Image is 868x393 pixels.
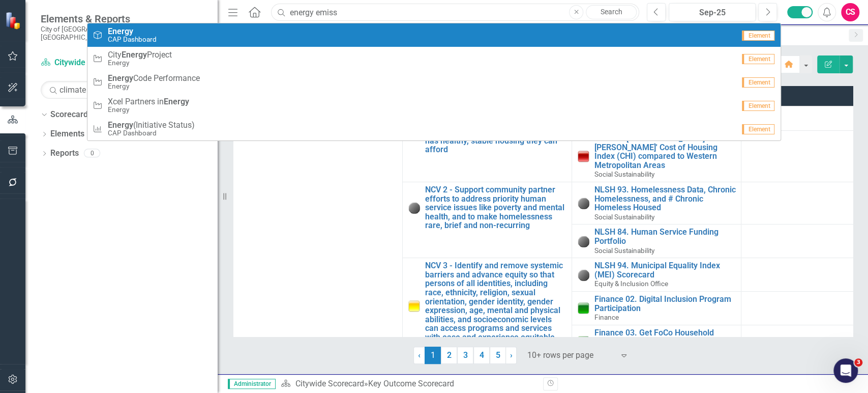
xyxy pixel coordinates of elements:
[457,347,473,364] a: 3
[473,347,490,364] a: 4
[577,235,589,247] img: No Information
[572,258,741,292] td: Double-Click to Edit Right Click for Context Menu
[577,335,589,348] img: On Target
[50,148,79,159] a: Reports
[742,77,774,88] span: Element
[41,13,207,25] span: Elements & Reports
[572,131,741,182] td: Double-Click to Edit Right Click for Context Menu
[594,213,654,221] span: Social Sustainability
[577,150,589,162] img: Below Plan
[425,347,441,364] span: 1
[4,11,23,30] img: ClearPoint Strategy
[403,182,572,258] td: Double-Click to Edit Right Click for Context Menu
[742,101,774,111] span: Element
[425,109,566,154] a: NCV 1 - Increase housing supply, type, choice and affordability to address inequities in housing ...
[87,23,781,47] a: Element
[594,170,654,178] span: Social Sustainability
[50,128,84,140] a: Elements
[271,4,639,21] input: Search ClearPoint...
[281,378,535,390] div: »
[403,106,572,182] td: Double-Click to Edit Right Click for Context Menu
[50,109,92,121] a: Scorecards
[408,300,420,312] img: Caution
[572,224,741,258] td: Double-Click to Edit Right Click for Context Menu
[854,358,862,367] span: 3
[408,202,420,214] img: No Information
[87,117,781,141] a: Element
[368,379,454,388] div: Key Outcome Scorecard
[669,3,756,21] button: Sep-25
[594,328,736,346] a: Finance 03. Get FoCo Household Enrollment
[425,261,566,351] a: NCV 3 - Identify and remove systemic barriers and advance equity so that persons of all identitie...
[594,313,619,321] span: Finance
[87,70,781,94] a: Element
[84,149,100,158] div: 0
[594,228,736,245] a: NLSH 84. Human Service Funding Portfolio
[833,358,858,383] iframe: Intercom live chat
[441,347,457,364] a: 2
[87,94,781,117] a: Element
[586,5,637,19] a: Search
[572,182,741,224] td: Double-Click to Edit Right Click for Context Menu
[577,269,589,281] img: No Information
[594,185,736,212] a: NLSH 93. Homelessness Data, Chronic Homelessness, and # Chronic Homeless Housed
[594,279,668,288] span: Equity & Inclusion Office
[572,325,741,358] td: Double-Click to Edit Right Click for Context Menu
[742,31,774,41] span: Element
[742,54,774,64] span: Element
[594,261,736,279] a: NLSH 94. Municipal Equality Index (MEI) Scorecard
[425,185,566,230] a: NCV 2 - Support community partner efforts to address priority human service issues like poverty a...
[672,7,752,19] div: Sep-25
[418,350,421,360] span: ‹
[577,302,589,314] img: On Target
[594,246,654,255] span: Social Sustainability
[41,81,207,99] input: Search Below...
[41,25,207,42] small: City of [GEOGRAPHIC_DATA][PERSON_NAME], [GEOGRAPHIC_DATA]
[572,291,741,325] td: Double-Click to Edit Right Click for Context Menu
[742,124,774,134] span: Element
[295,379,364,388] a: Citywide Scorecard
[594,134,736,170] a: NLSH 4. [GEOGRAPHIC_DATA][PERSON_NAME]' Cost of Housing Index (CHI) compared to Western Metropoli...
[510,350,513,360] span: ›
[490,347,506,364] a: 5
[841,3,859,21] button: CS
[41,57,168,69] a: Citywide Scorecard
[577,197,589,209] img: No Information
[228,379,276,389] span: Administrator
[594,295,736,313] a: Finance 02. Digital Inclusion Program Participation
[87,47,781,70] a: Element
